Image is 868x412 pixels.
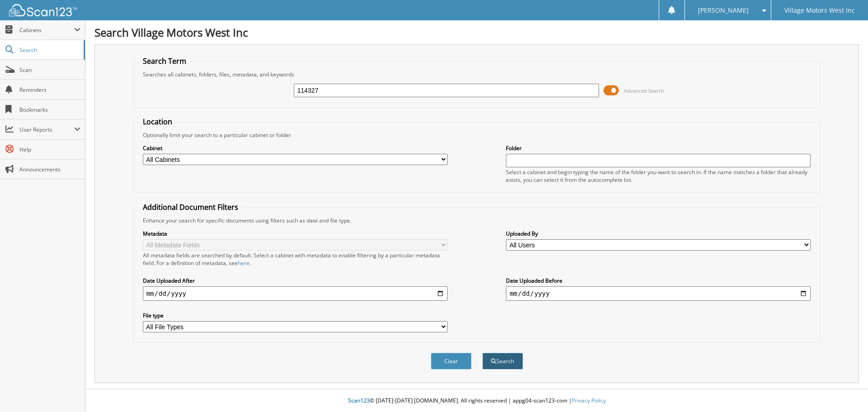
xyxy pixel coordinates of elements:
span: Village Motors West Inc [784,8,855,13]
span: Help [19,146,80,153]
span: Announcements [19,166,80,173]
div: All metadata fields are searched by default. Select a cabinet with metadata to enable filtering b... [143,251,448,267]
a: here [238,259,250,267]
h1: Search Village Motors West Inc [94,25,859,40]
span: Search [19,46,79,54]
span: Bookmarks [19,106,80,114]
input: end [506,286,811,301]
a: Privacy Policy [572,397,606,404]
button: Search [482,353,523,369]
legend: Location [138,117,177,127]
div: © [DATE]-[DATE] [DOMAIN_NAME]. All rights reserved | appg04-scan123-com | [85,390,868,412]
label: File type [143,312,448,319]
iframe: Chat Widget [823,369,868,412]
span: [PERSON_NAME] [698,8,749,13]
button: Clear [431,353,472,369]
span: Cabinets [19,26,74,34]
label: Cabinet [143,144,448,152]
span: Scan [19,66,80,74]
div: Searches all cabinets, folders, files, metadata, and keywords [138,71,816,78]
label: Metadata [143,230,448,237]
label: Folder [506,144,811,152]
span: User Reports [19,126,74,133]
span: Advanced Search [624,87,664,94]
span: Reminders [19,86,80,94]
legend: Additional Document Filters [138,202,243,212]
input: start [143,286,448,301]
img: scan123-logo-white.svg [9,4,77,16]
label: Date Uploaded After [143,277,448,284]
legend: Search Term [138,56,191,66]
label: Date Uploaded Before [506,277,811,284]
div: Enhance your search for specific documents using filters such as date and file type. [138,217,816,224]
label: Uploaded By [506,230,811,237]
span: Scan123 [348,397,370,404]
div: Select a cabinet and begin typing the name of the folder you want to search in. If the name match... [506,168,811,184]
div: Optionally limit your search to a particular cabinet or folder [138,131,816,139]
